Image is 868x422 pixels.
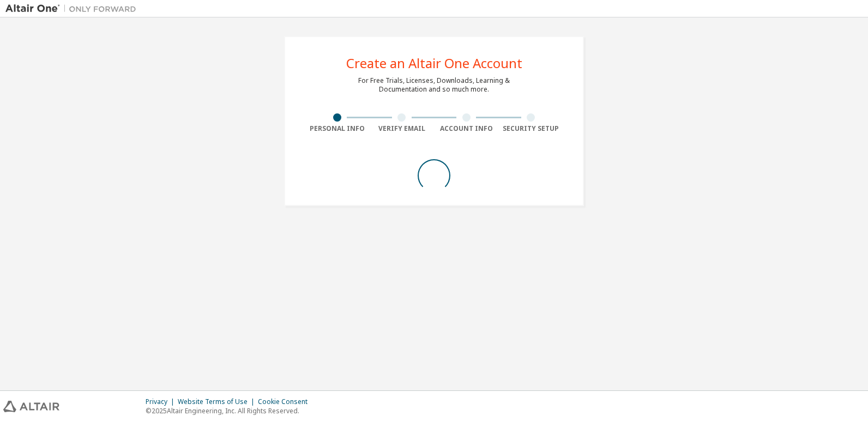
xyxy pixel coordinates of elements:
[146,406,314,415] p: © 2025 Altair Engineering, Inc. All Rights Reserved.
[358,76,510,94] div: For Free Trials, Licenses, Downloads, Learning & Documentation and so much more.
[305,124,370,133] div: Personal Info
[146,397,178,406] div: Privacy
[5,3,142,14] img: Altair One
[499,124,564,133] div: Security Setup
[346,57,522,70] div: Create an Altair One Account
[3,401,59,412] img: altair_logo.svg
[178,397,258,406] div: Website Terms of Use
[370,124,435,133] div: Verify Email
[258,397,314,406] div: Cookie Consent
[434,124,499,133] div: Account Info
